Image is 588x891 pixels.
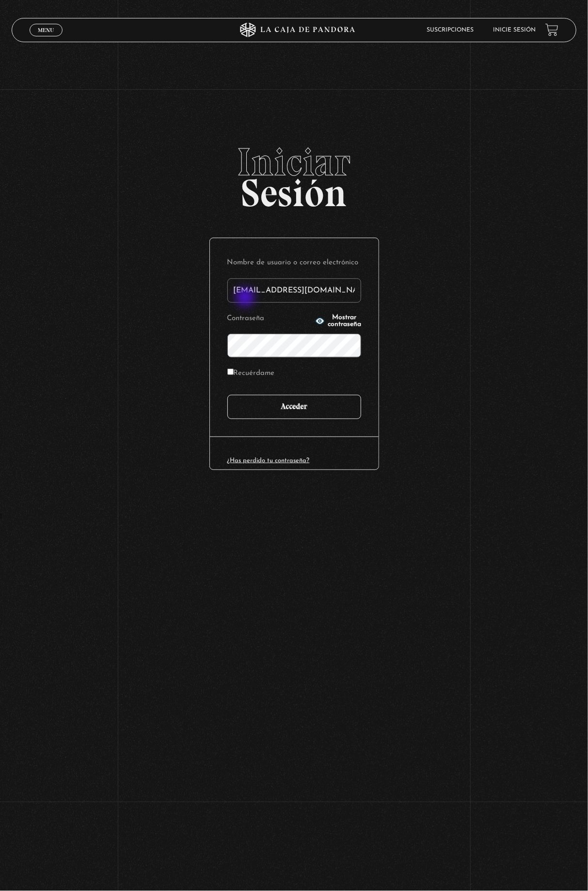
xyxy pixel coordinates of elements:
[227,311,313,326] label: Contraseña
[38,27,54,33] span: Menu
[493,27,536,33] a: Inicie sesión
[545,23,558,36] a: View your shopping cart
[227,395,361,419] input: Acceder
[12,143,576,181] span: Iniciar
[227,366,275,381] label: Recuérdame
[12,143,576,205] h2: Sesión
[427,27,474,33] a: Suscripciones
[328,314,361,328] span: Mostrar contraseña
[227,369,234,375] input: Recuérdame
[34,35,57,42] span: Cerrar
[227,256,361,271] label: Nombre de usuario o correo electrónico
[227,457,310,464] a: ¿Has perdido tu contraseña?
[315,314,361,328] button: Mostrar contraseña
